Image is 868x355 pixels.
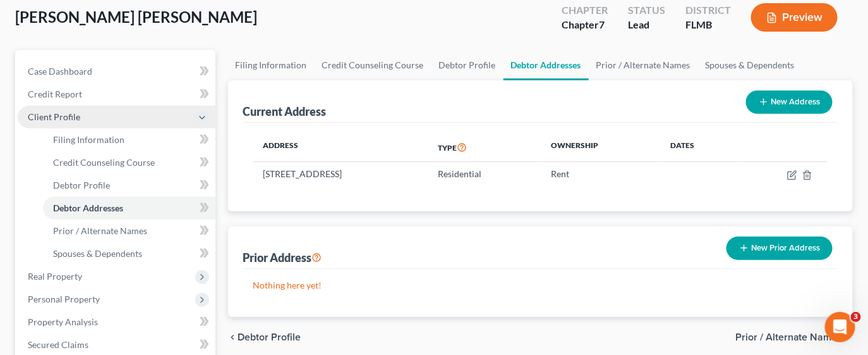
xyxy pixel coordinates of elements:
[746,90,833,114] button: New Address
[562,18,608,32] div: Chapter
[53,134,124,145] span: Filing Information
[253,133,428,162] th: Address
[28,316,98,327] span: Property Analysis
[28,339,88,350] span: Secured Claims
[751,3,838,32] button: Preview
[228,332,238,342] i: chevron_left
[18,311,215,333] a: Property Analysis
[503,50,589,80] a: Debtor Addresses
[825,312,855,342] iframe: Intercom live chat
[28,111,80,122] span: Client Profile
[28,89,82,99] span: Credit Report
[43,197,215,220] a: Debtor Addresses
[43,220,215,242] a: Prior / Alternate Names
[53,180,110,190] span: Debtor Profile
[243,250,322,265] div: Prior Address
[562,3,608,18] div: Chapter
[541,133,660,162] th: Ownership
[698,50,802,80] a: Spouses & Dependents
[53,248,142,259] span: Spouses & Dependents
[43,151,215,174] a: Credit Counseling Course
[18,60,215,83] a: Case Dashboard
[660,133,738,162] th: Dates
[28,294,100,304] span: Personal Property
[628,3,665,18] div: Status
[685,18,731,32] div: FLMB
[28,271,82,282] span: Real Property
[15,8,257,26] span: [PERSON_NAME] [PERSON_NAME]
[735,332,853,342] button: Prior / Alternate Names chevron_right
[726,237,833,260] button: New Prior Address
[431,50,503,80] a: Debtor Profile
[428,133,541,162] th: Type
[253,279,828,292] p: Nothing here yet!
[43,174,215,197] a: Debtor Profile
[851,312,861,322] span: 3
[541,162,660,186] td: Rent
[53,157,155,168] span: Credit Counseling Course
[228,50,315,80] a: Filing Information
[599,18,605,30] span: 7
[428,162,541,186] td: Residential
[228,332,301,342] button: chevron_left Debtor Profile
[628,18,665,32] div: Lead
[315,50,431,80] a: Credit Counseling Course
[685,3,731,18] div: District
[43,128,215,151] a: Filing Information
[18,83,215,106] a: Credit Report
[43,242,215,265] a: Spouses & Dependents
[253,162,428,186] td: [STREET_ADDRESS]
[53,225,147,236] span: Prior / Alternate Names
[589,50,698,80] a: Prior / Alternate Names
[735,332,843,342] span: Prior / Alternate Names
[238,332,301,342] span: Debtor Profile
[28,66,92,77] span: Case Dashboard
[53,202,123,213] span: Debtor Addresses
[243,104,327,119] div: Current Address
